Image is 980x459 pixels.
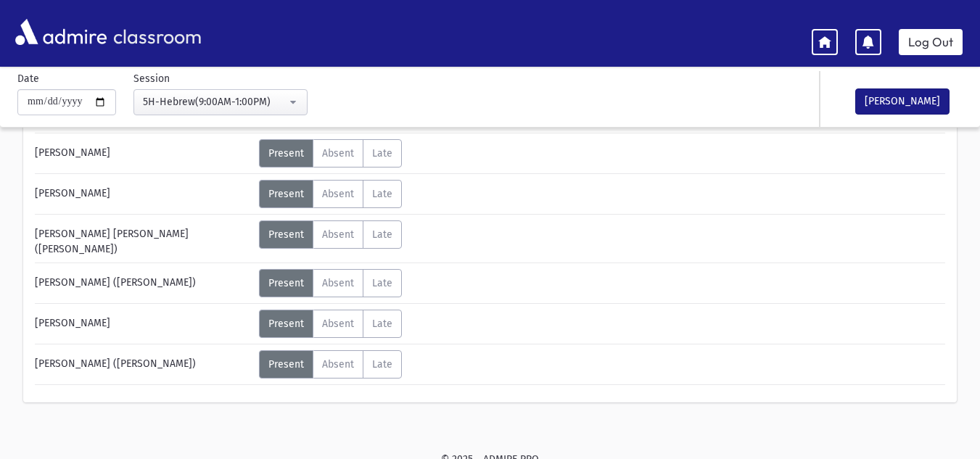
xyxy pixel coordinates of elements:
span: Late [372,358,392,371]
span: classroom [110,13,202,51]
button: [PERSON_NAME] [855,88,950,115]
div: AttTypes [259,139,402,168]
div: [PERSON_NAME] [PERSON_NAME] ([PERSON_NAME]) [28,220,259,257]
span: Late [372,188,392,200]
span: Absent [322,228,354,241]
span: Present [268,228,304,241]
span: Absent [322,147,354,160]
div: [PERSON_NAME] ([PERSON_NAME]) [28,269,259,297]
div: AttTypes [259,220,402,249]
span: Absent [322,318,354,330]
button: 5H-Hebrew(9:00AM-1:00PM) [133,89,308,115]
div: 5H-Hebrew(9:00AM-1:00PM) [143,94,287,109]
span: Absent [322,277,354,289]
span: Present [268,318,304,330]
span: Late [372,277,392,289]
span: Present [268,358,304,371]
span: Absent [322,358,354,371]
span: Present [268,277,304,289]
span: Present [268,147,304,160]
div: AttTypes [259,180,402,208]
div: AttTypes [259,350,402,379]
div: [PERSON_NAME] [28,180,259,208]
div: [PERSON_NAME] ([PERSON_NAME]) [28,350,259,379]
div: [PERSON_NAME] [28,310,259,338]
span: Absent [322,188,354,200]
div: AttTypes [259,310,402,338]
span: Late [372,228,392,241]
span: Late [372,147,392,160]
label: Date [17,71,39,86]
img: AdmirePro [12,15,110,49]
span: Present [268,188,304,200]
label: Session [133,71,170,86]
div: [PERSON_NAME] [28,139,259,168]
a: Log Out [899,29,963,55]
div: AttTypes [259,269,402,297]
span: Late [372,318,392,330]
